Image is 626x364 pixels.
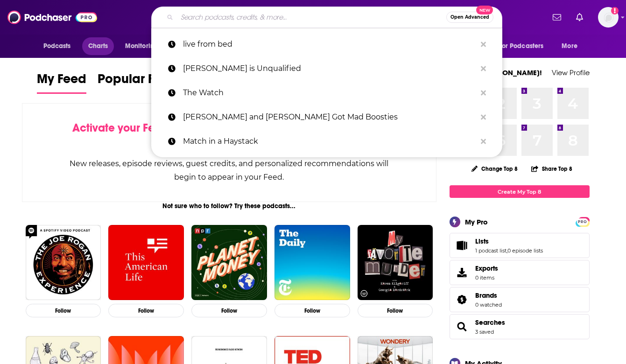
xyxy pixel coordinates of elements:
img: My Favorite Murder with Karen Kilgariff and Georgia Hardstark [358,225,433,301]
span: Activate your Feed [72,121,168,135]
a: PRO [577,218,588,225]
p: Miles and Jack Got Mad Boosties [183,105,476,129]
button: Change Top 8 [466,163,524,175]
span: Podcasts [43,40,71,53]
span: PRO [577,218,588,225]
button: Show profile menu [598,7,619,28]
button: open menu [493,37,557,55]
button: open menu [119,37,170,55]
a: My Feed [37,71,86,94]
span: Charts [88,40,108,53]
a: live from bed [151,32,502,56]
span: Lists [475,237,489,245]
input: Search podcasts, credits, & more... [177,10,446,25]
a: 3 saved [475,329,494,335]
a: 0 episode lists [507,247,543,254]
a: View Profile [552,68,590,77]
a: Searches [453,320,471,333]
a: Create My Top 8 [450,185,590,198]
svg: Add a profile image [611,7,619,14]
p: live from bed [183,32,476,56]
span: Open Advanced [450,15,489,20]
a: Brands [453,293,471,306]
span: Logged in as antoine.jordan [598,7,619,28]
span: Exports [475,264,498,273]
img: Planet Money [191,225,267,301]
a: 1 podcast list [475,247,506,254]
span: More [562,40,577,53]
img: The Joe Rogan Experience [26,225,101,301]
button: Follow [108,304,184,317]
div: New releases, episode reviews, guest credits, and personalized recommendations will begin to appe... [69,157,390,184]
a: [PERSON_NAME] is Unqualified [151,56,502,81]
span: Popular Feed [98,71,177,92]
button: Follow [191,304,267,317]
a: Lists [453,239,471,252]
a: Searches [475,318,505,327]
span: Searches [450,314,590,339]
a: Popular Feed [98,71,177,94]
span: , [506,247,507,254]
div: My Pro [465,217,488,226]
span: Brands [450,287,590,312]
a: Show notifications dropdown [572,9,587,25]
button: Open AdvancedNew [446,12,493,23]
div: by following Podcasts, Creators, Lists, and other Users! [69,121,390,148]
button: Follow [26,304,101,317]
p: The Watch [183,81,476,105]
img: User Profile [598,7,619,28]
p: Anna Faris is Unqualified [183,56,476,81]
a: Lists [475,237,543,245]
span: New [476,6,493,14]
a: Exports [450,260,590,285]
span: Brands [475,291,497,300]
button: Follow [358,304,433,317]
a: Show notifications dropdown [549,9,565,25]
span: My Feed [37,71,86,92]
a: Match in a Haystack [151,129,502,154]
span: For Podcasters [499,40,544,53]
button: Follow [274,304,350,317]
img: This American Life [108,225,184,301]
a: Charts [82,37,114,55]
a: 0 watched [475,301,502,308]
span: Monitoring [125,40,158,53]
a: Brands [475,291,502,300]
img: Podchaser - Follow, Share and Rate Podcasts [7,8,97,26]
a: The Watch [151,81,502,105]
a: [PERSON_NAME] and [PERSON_NAME] Got Mad Boosties [151,105,502,129]
span: Lists [450,233,590,258]
span: 0 items [475,274,498,281]
div: Not sure who to follow? Try these podcasts... [22,202,437,210]
div: Search podcasts, credits, & more... [151,7,502,28]
button: open menu [555,37,589,55]
p: Match in a Haystack [183,129,476,154]
button: open menu [37,37,83,55]
button: Share Top 8 [531,160,573,178]
span: Exports [453,266,471,279]
img: The Daily [274,225,350,301]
